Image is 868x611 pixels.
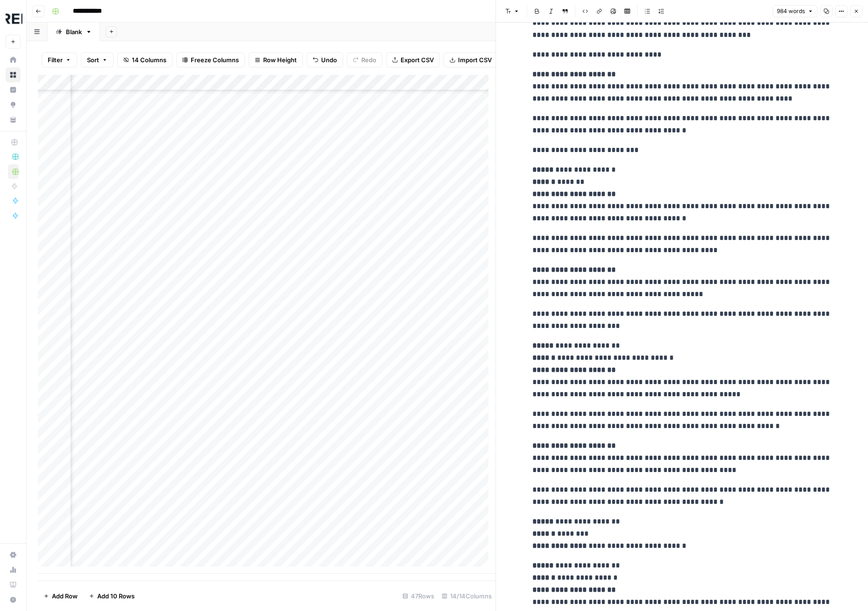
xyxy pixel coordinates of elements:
[48,55,63,65] span: Filter
[438,589,495,604] div: 14/14 Columns
[132,55,166,65] span: 14 Columns
[6,547,21,562] a: Settings
[361,55,376,65] span: Redo
[399,589,438,604] div: 47 Rows
[52,591,78,601] span: Add Row
[66,27,82,36] div: Blank
[81,52,114,67] button: Sort
[6,52,21,67] a: Home
[773,5,818,17] button: 984 words
[6,82,21,97] a: Insights
[6,592,21,607] button: Help + Support
[6,97,21,112] a: Opportunities
[117,52,172,67] button: 14 Columns
[42,52,77,67] button: Filter
[176,52,245,67] button: Freeze Columns
[307,52,343,67] button: Undo
[87,55,99,65] span: Sort
[401,55,434,65] span: Export CSV
[263,55,297,65] span: Row Height
[6,11,22,28] img: Threepipe Reply Logo
[6,562,21,577] a: Usage
[6,67,21,82] a: Browse
[458,55,492,65] span: Import CSV
[97,591,135,601] span: Add 10 Rows
[6,577,21,592] a: Learning Hub
[444,52,498,67] button: Import CSV
[38,589,83,604] button: Add Row
[777,7,805,15] span: 984 words
[6,112,21,127] a: Your Data
[48,22,100,41] a: Blank
[191,55,239,65] span: Freeze Columns
[347,52,382,67] button: Redo
[321,55,337,65] span: Undo
[83,589,140,604] button: Add 10 Rows
[386,52,440,67] button: Export CSV
[249,52,303,67] button: Row Height
[6,7,21,31] button: Workspace: Threepipe Reply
